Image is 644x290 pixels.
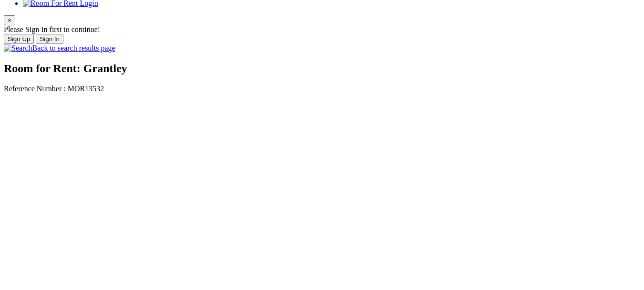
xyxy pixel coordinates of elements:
[4,44,115,52] a: Back to search results page
[4,44,32,53] img: Search
[4,15,15,25] button: Close
[8,17,11,24] span: ×
[36,34,63,44] button: Sign In
[4,85,104,93] span: Reference Number : MOR13532
[4,62,640,75] h1: Room for Rent: Grantley
[4,34,34,44] button: Sign Up
[4,25,640,34] div: Please Sign In first to continue!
